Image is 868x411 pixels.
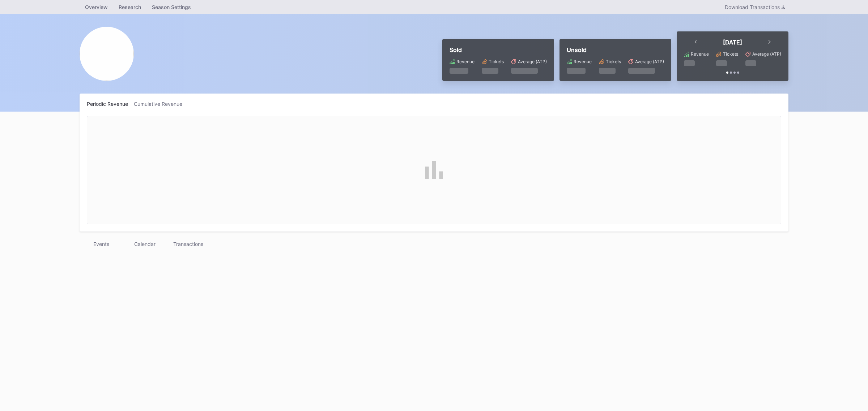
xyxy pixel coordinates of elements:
[80,239,123,249] div: Events
[113,2,146,12] a: Research
[606,59,621,64] div: Tickets
[80,2,113,12] a: Overview
[723,51,738,57] div: Tickets
[123,239,166,249] div: Calendar
[87,101,134,107] div: Periodic Revenue
[721,2,788,12] button: Download Transactions
[166,239,210,249] div: Transactions
[567,46,664,53] div: Unsold
[450,46,547,53] div: Sold
[635,59,664,64] div: Average (ATP)
[752,51,781,57] div: Average (ATP)
[456,59,475,64] div: Revenue
[723,39,742,46] div: [DATE]
[146,2,196,12] a: Season Settings
[725,4,785,10] div: Download Transactions
[518,59,547,64] div: Average (ATP)
[489,59,504,64] div: Tickets
[134,101,188,107] div: Cumulative Revenue
[574,59,592,64] div: Revenue
[691,51,709,57] div: Revenue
